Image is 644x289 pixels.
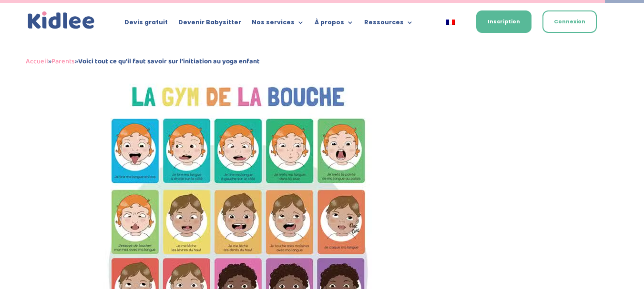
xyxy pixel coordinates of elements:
[542,10,597,33] a: Connexion
[446,20,455,25] img: Français
[476,10,532,33] a: Inscription
[124,19,168,30] a: Devis gratuit
[26,10,97,31] a: Kidlee Logo
[364,19,413,30] a: Ressources
[26,10,97,31] img: logo_kidlee_bleu
[178,19,241,30] a: Devenir Babysitter
[78,56,260,67] strong: Voici tout ce qu’il faut savoir sur l’initiation au yoga enfant
[315,19,354,30] a: À propos
[26,56,48,67] a: Accueil
[51,56,75,67] a: Parents
[26,56,260,67] span: » »
[252,19,304,30] a: Nos services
